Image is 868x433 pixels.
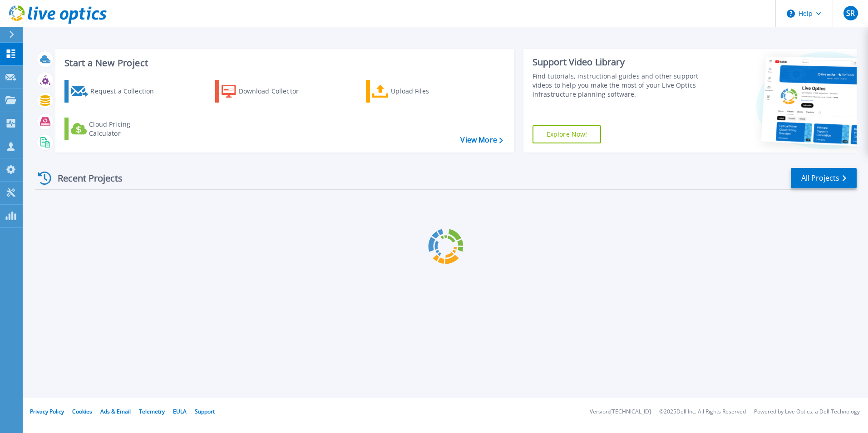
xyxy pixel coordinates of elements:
a: Telemetry [139,408,165,415]
div: Recent Projects [35,167,135,189]
a: Upload Files [366,80,467,103]
a: All Projects [791,168,857,188]
a: Privacy Policy [30,408,64,415]
li: Version: [TECHNICAL_ID] [590,409,651,415]
h3: Start a New Project [64,58,503,68]
div: Request a Collection [90,82,163,100]
div: Cloud Pricing Calculator [89,120,162,138]
div: Support Video Library [533,56,702,68]
span: SR [846,10,855,17]
a: View More [460,136,503,144]
a: Ads & Email [100,408,131,415]
li: Powered by Live Optics, a Dell Technology [754,409,860,415]
a: Request a Collection [64,80,166,103]
a: Cookies [72,408,92,415]
a: EULA [173,408,187,415]
li: © 2025 Dell Inc. All Rights Reserved [659,409,746,415]
div: Upload Files [391,82,464,100]
a: Download Collector [215,80,316,103]
div: Download Collector [239,82,311,100]
a: Support [195,408,215,415]
a: Cloud Pricing Calculator [64,118,166,140]
div: Find tutorials, instructional guides and other support videos to help you make the most of your L... [533,72,702,99]
a: Explore Now! [533,125,602,143]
